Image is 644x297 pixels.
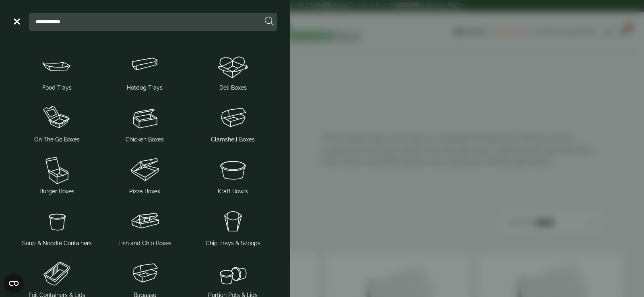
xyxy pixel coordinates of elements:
[211,135,255,144] span: Clamshell Boxes
[192,154,274,186] img: SoupNsalad_bowls.svg
[16,102,98,134] img: OnTheGo_boxes.svg
[42,84,72,92] span: Food Trays
[219,84,247,92] span: Deli Boxes
[192,152,274,197] a: Kraft Bowls
[104,152,186,197] a: Pizza Boxes
[104,100,186,145] a: Chicken Boxes
[218,187,248,196] span: Kraft Bowls
[129,187,160,196] span: Pizza Boxes
[104,102,186,134] img: Chicken_box-1.svg
[104,50,186,82] img: Hotdog_tray.svg
[192,204,274,249] a: Chip Trays & Scoops
[126,135,164,144] span: Chicken Boxes
[16,100,98,145] a: On The Go Boxes
[118,239,171,248] span: Fish and Chip Boxes
[16,257,98,289] img: Foil_container.svg
[206,239,260,248] span: Chip Trays & Scoops
[192,102,274,134] img: Clamshell_box.svg
[192,205,274,238] img: Chip_tray.svg
[104,204,186,249] a: Fish and Chip Boxes
[4,274,23,293] button: Open CMP widget
[192,257,274,289] img: PortionPots.svg
[39,187,74,196] span: Burger Boxes
[192,48,274,94] a: Deli Boxes
[104,154,186,186] img: Pizza_boxes.svg
[192,100,274,145] a: Clamshell Boxes
[16,152,98,197] a: Burger Boxes
[104,205,186,238] img: FishNchip_box.svg
[16,154,98,186] img: Burger_box.svg
[16,204,98,249] a: Soup & Noodle Containers
[16,205,98,238] img: SoupNoodle_container.svg
[34,135,80,144] span: On The Go Boxes
[192,50,274,82] img: Deli_box.svg
[16,48,98,94] a: Food Trays
[22,239,92,248] span: Soup & Noodle Containers
[104,48,186,94] a: Hotdog Trays
[104,257,186,289] img: Clamshell_box.svg
[16,50,98,82] img: Food_tray.svg
[127,84,163,92] span: Hotdog Trays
